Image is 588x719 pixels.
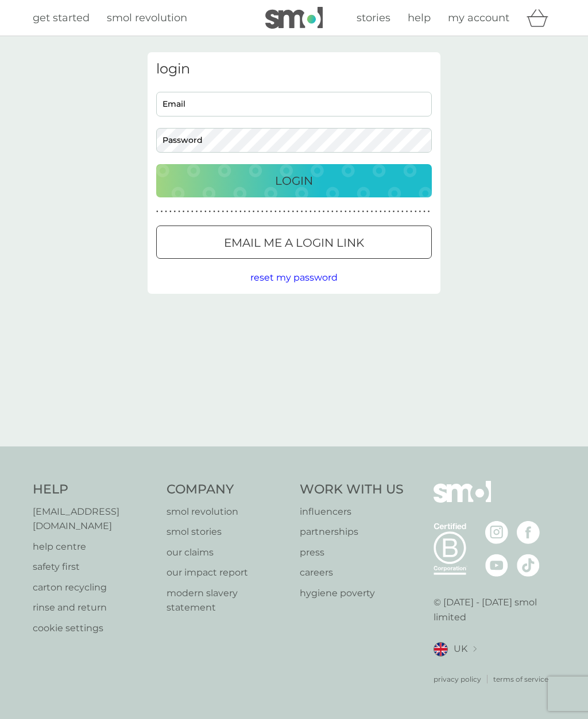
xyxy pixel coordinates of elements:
p: ● [406,209,408,215]
a: privacy policy [434,674,481,685]
p: ● [156,209,158,215]
button: Login [156,164,432,197]
p: ● [397,209,399,215]
p: ● [318,209,320,215]
span: help [408,11,431,24]
a: rinse and return [33,600,155,615]
span: UK [454,642,467,656]
p: ● [213,209,215,215]
div: basket [527,6,555,29]
p: ● [366,209,369,215]
p: ● [331,209,334,215]
img: visit the smol Youtube page [485,554,508,577]
span: smol revolution [107,11,187,24]
p: ● [274,209,277,215]
p: Login [275,172,313,190]
img: visit the smol Instagram page [485,521,508,544]
p: Email me a login link [224,234,364,252]
a: carton recycling [33,580,155,595]
img: visit the smol Facebook page [517,521,540,544]
p: ● [428,209,430,215]
a: my account [448,10,509,26]
p: ● [301,209,303,215]
p: ● [239,209,242,215]
p: ● [204,209,207,215]
a: terms of service [493,674,548,685]
img: smol [265,7,323,29]
h4: Company [167,481,289,499]
p: ● [401,209,404,215]
span: stories [357,11,390,24]
span: reset my password [250,272,338,283]
p: ● [169,209,172,215]
p: ● [384,209,386,215]
p: ● [353,209,355,215]
p: ● [371,209,373,215]
p: ● [196,209,198,215]
p: ● [358,209,360,215]
p: ● [292,209,294,215]
p: ● [165,209,167,215]
a: partnerships [300,524,404,539]
p: ● [222,209,224,215]
p: ● [257,209,259,215]
p: ● [231,209,233,215]
h3: login [156,61,432,77]
a: smol revolution [167,504,289,519]
a: cookie settings [33,621,155,636]
a: hygiene poverty [300,586,404,601]
h4: Work With Us [300,481,404,499]
a: our claims [167,545,289,560]
p: ● [410,209,412,215]
p: ● [183,209,185,215]
a: [EMAIL_ADDRESS][DOMAIN_NAME] [33,504,155,534]
p: ● [310,209,312,215]
img: UK flag [434,642,448,656]
p: ● [235,209,237,215]
p: ● [349,209,351,215]
p: ● [305,209,307,215]
p: ● [209,209,211,215]
p: ● [296,209,299,215]
p: ● [174,209,176,215]
p: ● [288,209,290,215]
a: press [300,545,404,560]
span: my account [448,11,509,24]
a: modern slavery statement [167,586,289,615]
p: ● [419,209,421,215]
button: Email me a login link [156,226,432,259]
p: ● [187,209,189,215]
p: ● [178,209,180,215]
p: ● [279,209,281,215]
p: ● [388,209,390,215]
img: smol [434,481,491,520]
p: ● [261,209,264,215]
a: stories [357,10,390,26]
a: smol revolution [107,10,187,26]
p: ● [218,209,220,215]
a: our impact report [167,565,289,580]
a: safety first [33,559,155,574]
a: smol stories [167,524,289,539]
p: ● [340,209,342,215]
a: help centre [33,539,155,554]
p: ● [161,209,163,215]
button: reset my password [250,270,338,285]
p: ● [226,209,229,215]
p: ● [270,209,272,215]
p: ● [200,209,202,215]
p: ● [323,209,325,215]
p: ● [375,209,377,215]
